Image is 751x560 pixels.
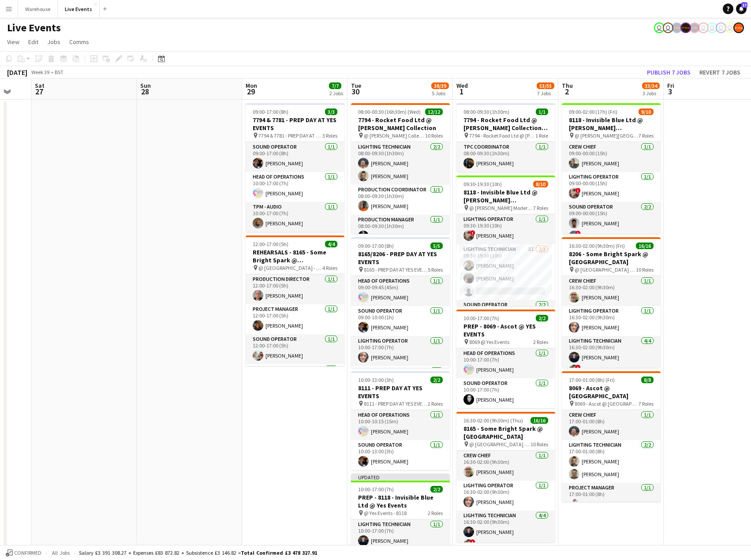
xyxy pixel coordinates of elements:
[680,22,691,33] app-user-avatar: Production Managers
[7,38,19,46] span: View
[28,38,38,46] span: Edit
[7,68,27,77] div: [DATE]
[4,36,23,48] a: View
[663,22,673,33] app-user-avatar: Eden Hopkins
[25,36,42,48] a: Edit
[689,22,700,33] app-user-avatar: Production Managers
[4,548,43,558] button: Confirmed
[733,22,744,33] app-user-avatar: Alex Gill
[736,4,747,14] a: 17
[79,549,317,556] div: Salary £3 391 308.27 + Expenses £83 872.82 + Subsistence £3 146.82 =
[672,22,682,33] app-user-avatar: Production Managers
[654,22,665,33] app-user-avatar: Nadia Addada
[66,36,93,48] a: Comms
[725,22,735,33] app-user-avatar: Technical Department
[69,38,89,46] span: Comms
[47,38,60,46] span: Jobs
[50,549,71,556] span: All jobs
[55,69,64,75] div: BST
[643,67,694,78] button: Publish 7 jobs
[707,22,717,33] app-user-avatar: Technical Department
[18,0,58,18] button: Warehouse
[7,21,61,34] h1: Live Events
[741,2,747,8] span: 17
[44,36,64,48] a: Jobs
[241,549,317,556] span: Total Confirmed £3 478 327.91
[696,67,744,78] button: Revert 7 jobs
[14,550,41,556] span: Confirmed
[698,22,709,33] app-user-avatar: Ollie Rolfe
[29,69,51,75] span: Week 39
[716,22,726,33] app-user-avatar: Technical Department
[58,0,100,18] button: Live Events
